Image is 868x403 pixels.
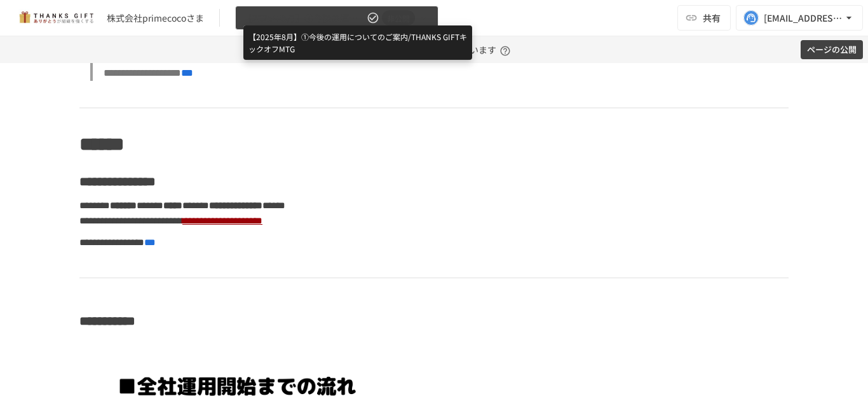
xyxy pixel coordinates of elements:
[15,8,97,28] img: mMP1OxWUAhQbsRWCurg7vIHe5HqDpP7qZo7fRoNLXQh
[703,11,721,25] span: 共有
[107,11,204,25] div: 株式会社primecocoさま
[801,40,863,60] button: ページの公開
[355,36,514,63] p: このページは非公開になっています
[382,11,415,25] span: 非公開
[243,10,364,26] span: 【2025年8月】①今後の運用についてのご案内/THANKS GIFTキックオフMTG
[764,10,843,26] div: [EMAIL_ADDRESS][DOMAIN_NAME]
